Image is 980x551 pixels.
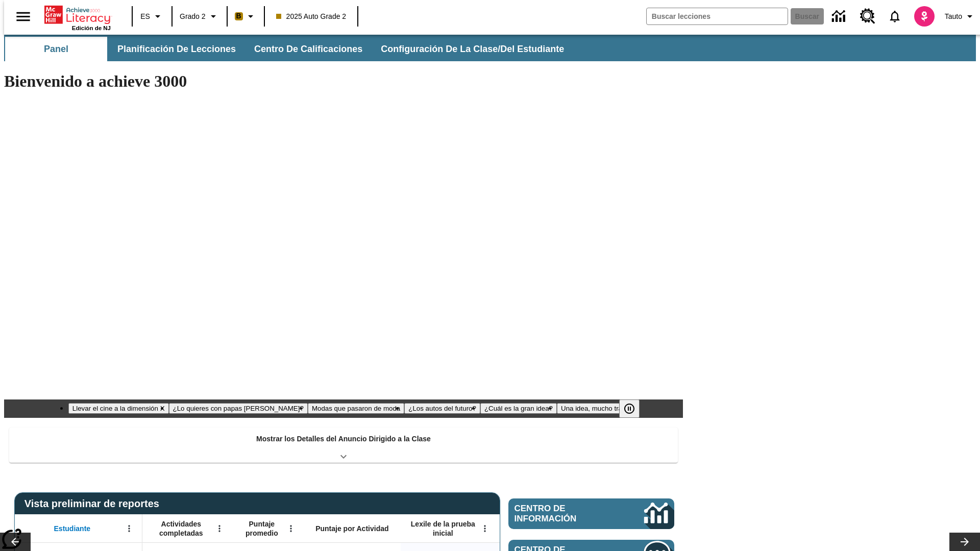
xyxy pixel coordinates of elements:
[5,37,107,61] button: Panel
[180,11,206,22] span: Grado 2
[231,7,261,26] button: Boost El color de la clase es anaranjado claro. Cambiar el color de la clase.
[404,403,480,414] button: Diapositiva 4 ¿Los autos del futuro?
[4,35,976,61] div: Subbarra de navegación
[514,504,610,524] span: Centro de información
[4,72,683,91] h1: Bienvenido a achieve 3000
[854,3,881,30] a: Centro de recursos, Se abrirá en una pestaña nueva.
[68,403,169,414] button: Diapositiva 1 Llevar el cine a la dimensión X
[477,521,493,536] button: Abrir menú
[881,3,908,30] a: Notificaciones
[276,11,347,22] span: 2025 Auto Grade 2
[237,519,286,538] span: Puntaje promedio
[557,403,639,414] button: Diapositiva 6 Una idea, mucho trabajo
[256,434,431,444] p: Mostrar los Detalles del Anuncio Dirigido a la Clase
[945,11,962,22] span: Tauto
[508,498,674,529] a: Centro de información
[72,25,111,31] span: Edición de NJ
[44,5,111,25] a: Portada
[315,524,388,533] span: Puntaje por Actividad
[619,399,650,418] div: Pausar
[24,498,164,510] span: Vista preliminar de reportes
[246,37,371,61] button: Centro de calificaciones
[176,7,224,26] button: Grado: Grado 2, Elige un grado
[136,7,168,26] button: Lenguaje: ES, Selecciona un idioma
[647,8,788,24] input: Buscar campo
[44,4,111,31] div: Portada
[480,403,557,414] button: Diapositiva 5 ¿Cuál es la gran idea?
[140,11,150,22] span: ES
[283,521,299,536] button: Abrir menú
[914,6,935,27] img: avatar image
[619,399,640,418] button: Pausar
[148,519,215,538] span: Actividades completadas
[949,533,980,551] button: Carrusel de lecciones, seguir
[826,3,854,31] a: Centro de información
[8,2,38,32] button: Abrir el menú lateral
[109,37,244,61] button: Planificación de lecciones
[169,403,308,414] button: Diapositiva 2 ¿Lo quieres con papas fritas?
[373,37,572,61] button: Configuración de la clase/del estudiante
[121,521,137,536] button: Abrir menú
[908,3,941,30] button: Escoja un nuevo avatar
[212,521,227,536] button: Abrir menú
[308,403,404,414] button: Diapositiva 3 Modas que pasaron de moda
[54,524,91,533] span: Estudiante
[941,7,980,26] button: Perfil/Configuración
[9,428,678,463] div: Mostrar los Detalles del Anuncio Dirigido a la Clase
[236,10,241,22] span: B
[406,519,480,538] span: Lexile de la prueba inicial
[4,37,573,61] div: Subbarra de navegación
